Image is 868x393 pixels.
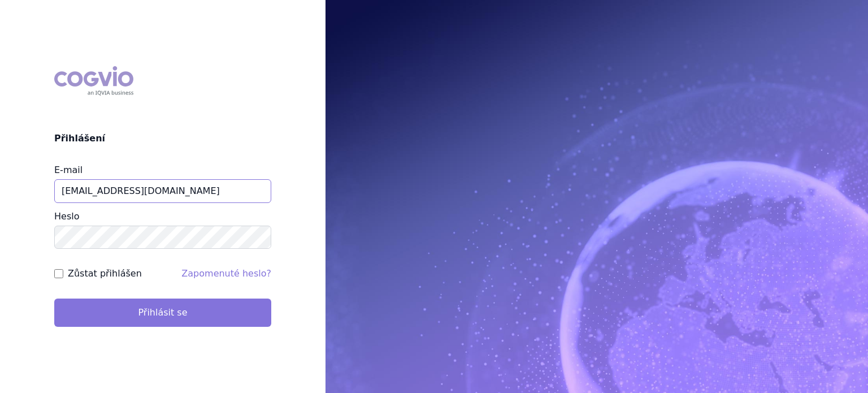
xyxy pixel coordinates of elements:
[181,268,271,279] a: Zapomenuté heslo?
[54,132,271,145] h2: Přihlášení
[54,165,83,175] label: E-mail
[54,211,79,222] label: Heslo
[54,66,133,96] div: COGVIO
[54,299,271,327] button: Přihlásit se
[68,267,142,280] label: Zůstat přihlášen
